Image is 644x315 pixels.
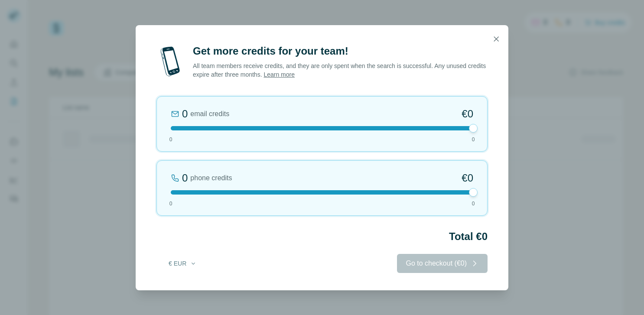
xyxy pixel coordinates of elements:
[156,44,184,79] img: mobile-phone
[462,107,473,121] span: €0
[190,173,232,183] span: phone credits
[190,109,229,119] span: email credits
[182,107,188,121] div: 0
[472,136,475,143] span: 0
[472,200,475,208] span: 0
[182,171,188,185] div: 0
[156,230,488,244] h2: Total €0
[163,256,203,271] button: € EUR
[462,171,473,185] span: €0
[169,136,172,143] span: 0
[193,62,488,79] p: All team members receive credits, and they are only spent when the search is successful. Any unus...
[169,200,172,208] span: 0
[263,71,295,78] a: Learn more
